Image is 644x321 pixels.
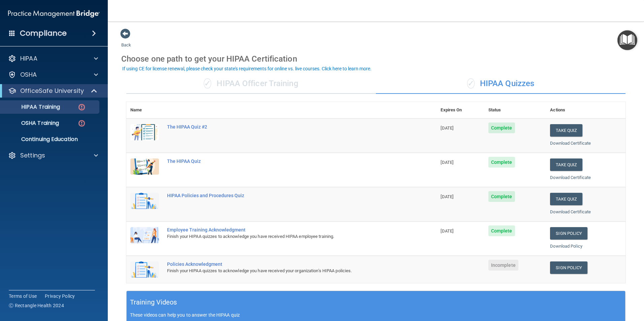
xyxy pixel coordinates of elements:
[20,29,67,38] h4: Compliance
[527,273,636,300] iframe: Drift Widget Chat Controller
[20,55,37,63] p: HIPAA
[20,71,37,79] p: OSHA
[488,225,515,236] span: Complete
[126,102,163,118] th: Name
[488,191,515,202] span: Complete
[126,74,376,94] div: HIPAA Officer Training
[20,151,45,159] p: Settings
[8,151,98,159] a: Settings
[45,293,75,299] a: Privacy Policy
[488,260,518,271] span: Incomplete
[441,160,453,165] span: [DATE]
[550,193,582,205] button: Take Quiz
[167,158,403,164] div: The HIPAA Quiz
[167,261,403,267] div: Policies Acknowledgment
[441,228,453,234] span: [DATE]
[167,124,403,130] div: The HIPAA Quiz #2
[467,78,475,88] span: ✓
[550,227,587,240] a: Sign Policy
[167,227,403,233] div: Employee Training Acknowledgment
[167,267,403,275] div: Finish your HIPAA quizzes to acknowledge you have received your organization’s HIPAA policies.
[8,87,98,95] a: OfficeSafe University
[204,78,211,88] span: ✓
[122,66,372,71] div: If using CE for license renewal, please check your state's requirements for online vs. live cours...
[550,124,582,137] button: Take Quiz
[437,102,484,118] th: Expires On
[488,122,515,133] span: Complete
[20,87,84,95] p: OfficeSafe University
[550,209,591,214] a: Download Certificate
[550,261,587,274] a: Sign Policy
[617,30,637,50] button: Open Resource Center
[4,104,60,110] p: HIPAA Training
[488,157,515,168] span: Complete
[9,293,37,299] a: Terms of Use
[441,194,453,199] span: [DATE]
[550,175,591,180] a: Download Certificate
[167,233,403,241] div: Finish your HIPAA quizzes to acknowledge you have received HIPAA employee training.
[550,141,591,146] a: Download Certificate
[441,126,453,131] span: [DATE]
[550,244,582,249] a: Download Policy
[9,302,64,309] span: Ⓒ Rectangle Health 2024
[121,65,373,72] button: If using CE for license renewal, please check your state's requirements for online vs. live cours...
[130,312,622,318] p: These videos can help you to answer the HIPAA quiz
[77,119,86,128] img: danger-circle.6113f641.png
[130,296,177,308] h5: Training Videos
[77,103,86,111] img: danger-circle.6113f641.png
[8,7,100,21] img: PMB logo
[8,55,98,63] a: HIPAA
[546,102,625,118] th: Actions
[4,136,96,143] p: Continuing Education
[121,34,131,47] a: Back
[484,102,546,118] th: Status
[550,158,582,171] button: Take Quiz
[121,49,631,69] div: Choose one path to get your HIPAA Certification
[167,193,403,198] div: HIPAA Policies and Procedures Quiz
[376,74,625,94] div: HIPAA Quizzes
[8,71,98,79] a: OSHA
[4,120,59,127] p: OSHA Training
